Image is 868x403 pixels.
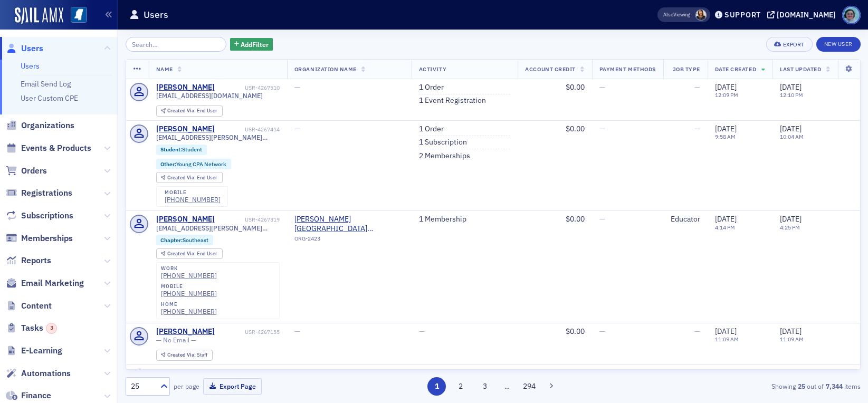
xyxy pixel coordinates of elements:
[715,224,735,231] time: 4:14 PM
[671,215,700,224] div: Educator
[695,9,707,21] span: Noma Burge
[156,124,215,134] a: [PERSON_NAME]
[167,107,197,114] span: Created Via :
[156,65,173,73] span: Name
[63,7,87,25] a: View Homepage
[520,377,538,396] button: 294
[419,327,425,336] span: —
[599,124,605,133] span: —
[167,174,197,181] span: Created Via :
[165,189,221,196] div: mobile
[783,42,805,47] div: Export
[715,327,737,336] span: [DATE]
[21,233,73,244] span: Memberships
[780,224,800,231] time: 4:25 PM
[694,124,700,133] span: —
[21,322,57,334] span: Tasks
[167,251,217,257] div: End User
[156,248,223,260] div: Created Via: End User
[777,10,836,20] div: [DOMAIN_NAME]
[780,82,802,92] span: [DATE]
[167,352,207,358] div: Staff
[174,381,199,391] label: per page
[294,65,357,73] span: Organization Name
[566,368,585,378] span: $0.00
[21,165,47,177] span: Orders
[156,369,215,378] a: [PERSON_NAME]
[419,138,467,147] a: 1 Subscription
[126,37,226,52] input: Search…
[715,368,737,378] span: [DATE]
[715,335,739,343] time: 11:09 AM
[780,124,802,133] span: [DATE]
[6,233,73,244] a: Memberships
[766,37,812,52] button: Export
[694,368,700,378] span: —
[796,381,807,391] strong: 25
[294,235,404,246] div: ORG-2423
[475,377,494,396] button: 3
[21,93,78,103] a: User Custom CPE
[694,327,700,336] span: —
[780,214,802,224] span: [DATE]
[673,65,700,73] span: Job Type
[156,215,215,224] a: [PERSON_NAME]
[525,65,575,73] span: Account Credit
[156,172,223,183] div: Created Via: End User
[156,327,215,337] a: [PERSON_NAME]
[724,10,761,20] div: Support
[780,368,802,378] span: [DATE]
[161,290,217,298] a: [PHONE_NUMBER]
[160,237,208,244] a: Chapter:Southeast
[144,8,168,21] h1: Users
[160,146,202,153] a: Student:Student
[15,7,63,24] a: SailAMX
[767,11,840,18] button: [DOMAIN_NAME]
[161,301,217,308] div: home
[419,65,446,73] span: Activity
[167,351,197,358] span: Created Via :
[599,368,605,378] span: —
[21,390,51,401] span: Finance
[6,210,73,222] a: Subscriptions
[294,215,404,233] a: [PERSON_NAME][GEOGRAPHIC_DATA] ([PERSON_NAME], [GEOGRAPHIC_DATA])
[165,196,221,204] a: [PHONE_NUMBER]
[663,11,690,18] span: Viewing
[294,82,300,92] span: —
[131,381,154,392] div: 25
[500,381,514,391] span: …
[715,124,737,133] span: [DATE]
[160,146,182,153] span: Student :
[156,83,215,92] a: [PERSON_NAME]
[599,214,605,224] span: —
[6,277,84,289] a: Email Marketing
[599,65,656,73] span: Payment Methods
[419,83,444,92] a: 1 Order
[160,160,176,168] span: Other :
[161,283,217,290] div: mobile
[780,133,804,140] time: 10:04 AM
[156,145,207,155] div: Student:
[156,159,232,169] div: Other:
[241,40,269,49] span: Add Filter
[161,308,217,315] a: [PHONE_NUMBER]
[21,300,52,312] span: Content
[71,7,87,23] img: SailAMX
[294,327,300,336] span: —
[294,368,300,378] span: —
[160,236,183,244] span: Chapter :
[216,329,280,335] div: USR-4267155
[599,327,605,336] span: —
[156,224,280,232] span: [EMAIL_ADDRESS][PERSON_NAME][DOMAIN_NAME]
[46,323,57,334] div: 3
[294,215,404,233] span: Alcorn State University (Lorman, MS)
[21,43,43,54] span: Users
[156,133,280,141] span: [EMAIL_ADDRESS][PERSON_NAME][DOMAIN_NAME]
[715,214,737,224] span: [DATE]
[824,381,844,391] strong: 7,344
[161,272,217,280] a: [PHONE_NUMBER]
